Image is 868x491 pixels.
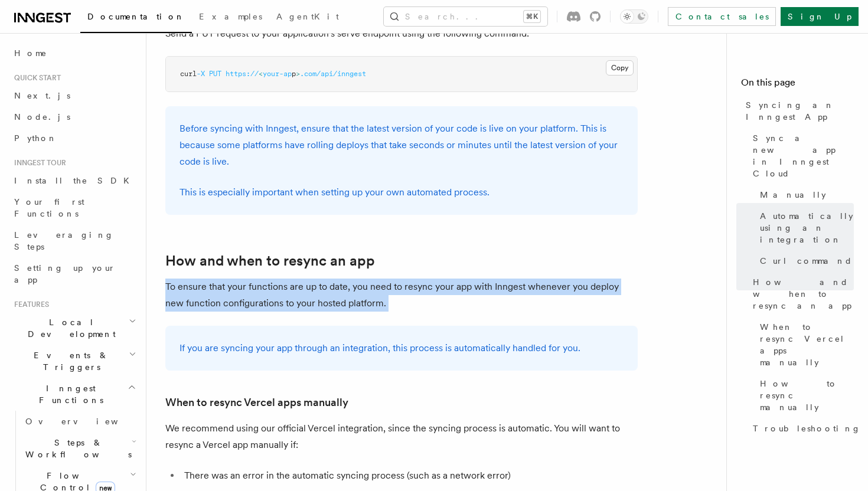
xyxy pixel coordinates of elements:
[748,127,854,184] a: Sync a new app in Inngest Cloud
[9,170,139,191] a: Install the SDK
[9,85,139,106] a: Next.js
[606,60,634,76] button: Copy
[165,279,638,312] p: To ensure that your functions are up to date, you need to resync your app with Inngest whenever y...
[9,127,139,149] a: Python
[9,42,139,64] a: Home
[753,132,854,179] span: Sync a new app in Inngest Cloud
[9,316,129,340] span: Local Development
[755,205,854,250] a: Automatically using an integration
[259,70,263,78] span: <
[760,378,854,413] span: How to resync manually
[165,420,638,453] p: We recommend using our official Vercel integration, since the syncing process is automatic. You w...
[9,345,139,378] button: Events & Triggers
[292,70,296,78] span: p
[9,73,61,83] span: Quick start
[180,120,624,170] p: Before syncing with Inngest, ensure that the latest version of your code is live on your platform...
[781,7,859,26] a: Sign Up
[192,4,269,32] a: Examples
[14,176,136,185] span: Install the SDK
[180,340,624,356] p: If you are syncing your app through an integration, this process is automatically handled for you.
[755,184,854,205] a: Manually
[181,467,638,484] li: There was an error in the automatic syncing process (such as a network error)
[9,106,139,127] a: Node.js
[180,184,624,201] p: This is especially important when setting up your own automated process.
[741,76,854,94] h4: On this page
[14,230,114,251] span: Leveraging Steps
[753,423,861,434] span: Troubleshooting
[748,418,854,439] a: Troubleshooting
[276,12,339,21] span: AgentKit
[668,7,776,26] a: Contact sales
[9,224,139,257] a: Leveraging Steps
[14,133,57,143] span: Python
[9,382,128,406] span: Inngest Functions
[760,321,854,368] span: When to resync Vercel apps manually
[755,373,854,418] a: How to resync manually
[14,263,116,284] span: Setting up your app
[180,70,197,78] span: curl
[755,250,854,271] a: Curl command
[25,417,147,426] span: Overview
[21,411,139,432] a: Overview
[199,12,262,21] span: Examples
[21,432,139,465] button: Steps & Workflows
[760,189,826,201] span: Manually
[226,70,259,78] span: https://
[746,99,854,123] span: Syncing an Inngest App
[755,316,854,373] a: When to resync Vercel apps manually
[87,12,185,21] span: Documentation
[165,253,375,269] a: How and when to resync an app
[384,7,547,26] button: Search...⌘K
[9,378,139,411] button: Inngest Functions
[760,255,853,267] span: Curl command
[80,4,192,33] a: Documentation
[760,210,854,245] span: Automatically using an integration
[9,300,49,309] span: Features
[9,349,129,373] span: Events & Triggers
[269,4,346,32] a: AgentKit
[296,70,300,78] span: >
[165,394,348,411] a: When to resync Vercel apps manually
[14,112,70,122] span: Node.js
[263,70,292,78] span: your-ap
[748,271,854,316] a: How and when to resync an app
[14,91,70,100] span: Next.js
[524,11,540,22] kbd: ⌘K
[21,437,132,460] span: Steps & Workflows
[753,276,854,312] span: How and when to resync an app
[14,197,84,218] span: Your first Functions
[9,158,66,168] span: Inngest tour
[9,191,139,224] a: Your first Functions
[300,70,366,78] span: .com/api/inngest
[620,9,648,24] button: Toggle dark mode
[197,70,205,78] span: -X
[9,312,139,345] button: Local Development
[14,47,47,59] span: Home
[741,94,854,127] a: Syncing an Inngest App
[9,257,139,290] a: Setting up your app
[209,70,221,78] span: PUT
